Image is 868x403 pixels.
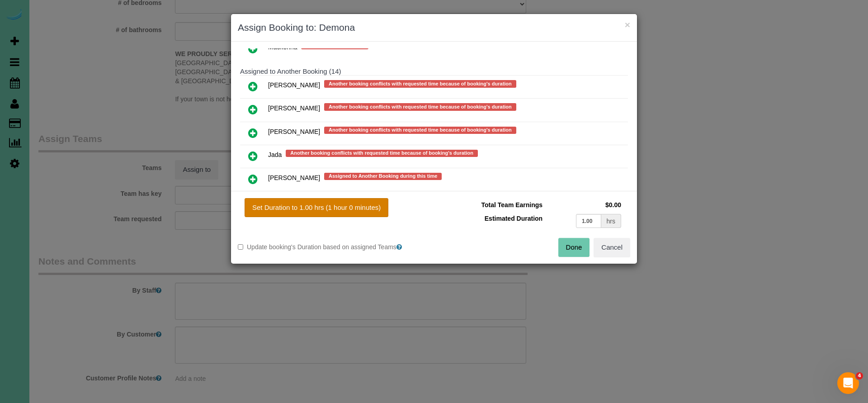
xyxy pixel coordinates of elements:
span: Jada [268,151,282,158]
h3: Assign Booking to: Demona [238,21,630,34]
span: Another booking conflicts with requested time because of booking's duration [324,80,516,87]
iframe: Intercom live chat [837,372,859,394]
span: Assigned to Another Booking during this time [324,173,442,180]
span: [PERSON_NAME] [268,174,320,181]
span: [PERSON_NAME] [268,82,320,89]
span: [PERSON_NAME] [268,128,320,135]
span: Estimated Duration [485,215,542,222]
span: Another booking conflicts with requested time because of booking's duration [286,150,478,157]
button: Done [558,238,590,257]
button: × [625,20,630,29]
span: Another booking conflicts with requested time because of booking's duration [324,103,516,110]
td: $0.00 [545,198,623,212]
span: [PERSON_NAME] [268,105,320,112]
div: hrs [601,214,621,228]
input: Update booking's Duration based on assigned Teams [238,244,243,250]
button: Cancel [594,238,630,257]
span: Another booking conflicts with requested time because of booking's duration [324,127,516,134]
td: Total Team Earnings [441,198,545,212]
h4: Assigned to Another Booking (14) [240,68,628,76]
label: Update booking's Duration based on assigned Teams [238,242,427,251]
span: 4 [856,372,863,379]
button: Set Duration to 1.00 hrs (1 hour 0 minutes) [245,198,388,217]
